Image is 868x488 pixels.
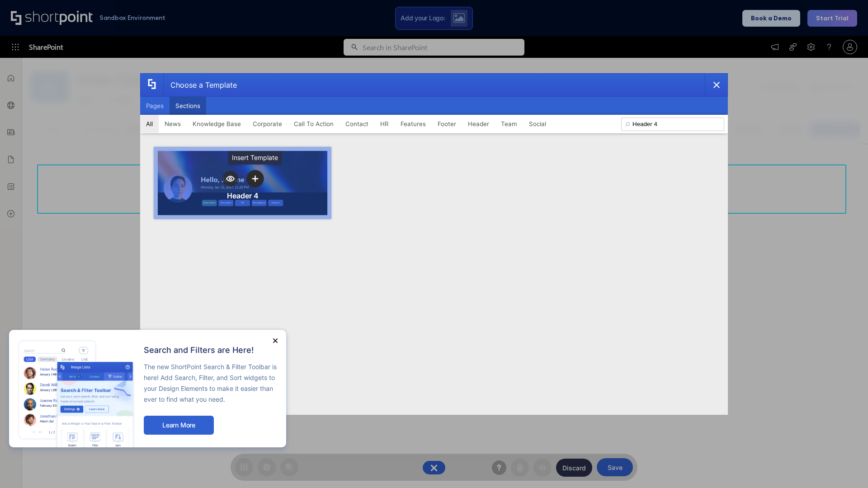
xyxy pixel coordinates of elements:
[140,97,170,115] button: Pages
[288,115,340,133] button: Call To Action
[340,115,374,133] button: Contact
[140,115,159,133] button: All
[432,115,462,133] button: Footer
[823,445,868,488] iframe: Chat Widget
[144,361,277,405] p: The new ShortPoint Search & Filter Toolbar is here! Add Search, Filter, and Sort widgets to your ...
[163,74,237,96] div: Choose a Template
[495,115,523,133] button: Team
[247,115,288,133] button: Corporate
[140,73,728,415] div: template selector
[462,115,495,133] button: Header
[144,416,214,435] button: Learn More
[159,115,187,133] button: News
[621,117,724,131] input: Search
[227,191,259,200] div: Header 4
[523,115,552,133] button: Social
[18,339,135,447] img: new feature image
[374,115,395,133] button: HR
[395,115,432,133] button: Features
[144,346,277,355] h2: Search and Filters are Here!
[170,97,206,115] button: Sections
[187,115,247,133] button: Knowledge Base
